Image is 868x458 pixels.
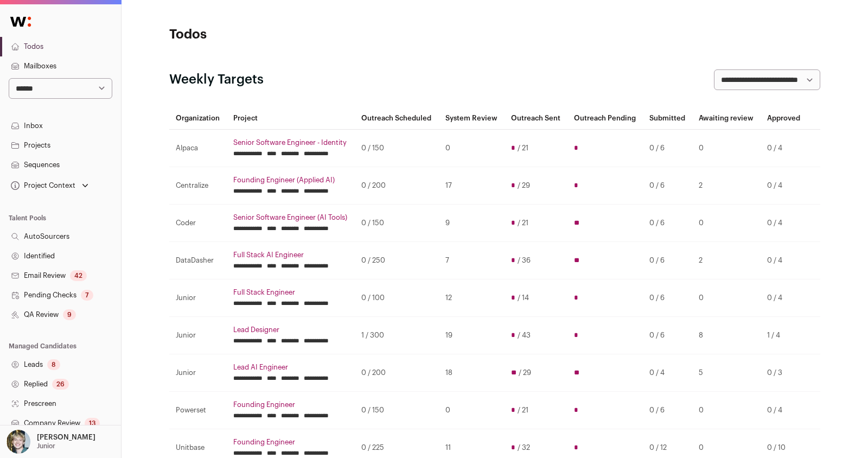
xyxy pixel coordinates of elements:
td: 0 / 4 [761,167,807,205]
td: 12 [439,279,505,317]
span: / 29 [518,181,530,190]
td: 0 / 150 [355,130,438,167]
td: 0 / 6 [643,317,692,354]
td: 0 / 6 [643,167,692,205]
td: 0 / 200 [355,167,438,205]
th: Project [227,107,355,130]
h2: Weekly Targets [169,71,264,88]
span: / 21 [518,406,528,415]
a: Founding Engineer [233,400,348,409]
td: 0 [439,130,505,167]
td: 0 / 150 [355,205,438,242]
td: 0 / 100 [355,279,438,317]
td: 0 / 6 [643,205,692,242]
td: 9 [439,205,505,242]
td: 0 / 6 [643,279,692,317]
td: 0 / 200 [355,354,438,392]
td: Junior [169,354,227,392]
div: 42 [70,270,87,281]
th: Approved [761,107,807,130]
th: Outreach Pending [567,107,643,130]
td: 0 / 6 [643,392,692,429]
td: Alpaca [169,130,227,167]
a: Founding Engineer (Applied AI) [233,176,348,185]
div: 9 [63,309,76,320]
th: System Review [439,107,505,130]
p: Junior [37,442,55,450]
div: 26 [52,379,69,390]
th: Organization [169,107,227,130]
th: Outreach Sent [505,107,567,130]
td: 2 [692,167,761,205]
td: Centralize [169,167,227,205]
td: Coder [169,205,227,242]
td: 18 [439,354,505,392]
a: Founding Engineer [233,438,348,447]
a: Full Stack Engineer [233,288,348,297]
img: 6494470-medium_jpg [7,430,30,454]
div: 7 [81,290,93,301]
td: 1 / 300 [355,317,438,354]
span: / 29 [519,368,531,377]
td: 0 / 4 [761,130,807,167]
a: Lead Designer [233,326,348,334]
span: / 21 [518,144,528,152]
td: 0 [439,392,505,429]
p: [PERSON_NAME] [37,433,95,442]
td: 0 / 4 [761,205,807,242]
th: Submitted [643,107,692,130]
th: Awaiting review [692,107,761,130]
td: 0 / 6 [643,242,692,279]
a: Full Stack AI Engineer [233,251,348,259]
a: Senior Software Engineer - Identity [233,138,348,147]
td: Junior [169,279,227,317]
td: 0 / 4 [761,242,807,279]
th: Outreach Scheduled [355,107,438,130]
td: 1 / 4 [761,317,807,354]
td: 0 / 6 [643,130,692,167]
td: Junior [169,317,227,354]
td: 0 / 250 [355,242,438,279]
h1: Todos [169,26,386,43]
div: 8 [47,359,60,370]
td: 19 [439,317,505,354]
td: 0 / 3 [761,354,807,392]
a: Senior Software Engineer (AI Tools) [233,213,348,222]
td: 0 / 4 [761,279,807,317]
td: 8 [692,317,761,354]
img: Wellfound [4,11,37,33]
td: 0 [692,279,761,317]
div: 13 [85,418,100,429]
td: 5 [692,354,761,392]
td: 0 / 4 [761,392,807,429]
span: / 36 [518,256,531,265]
td: Powerset [169,392,227,429]
div: Project Context [9,181,75,190]
td: 0 [692,130,761,167]
td: DataDasher [169,242,227,279]
span: / 43 [518,331,531,340]
span: / 21 [518,219,528,227]
td: 0 [692,392,761,429]
td: 0 [692,205,761,242]
button: Open dropdown [9,178,91,193]
td: 0 / 150 [355,392,438,429]
td: 2 [692,242,761,279]
span: / 14 [518,294,529,302]
a: Lead AI Engineer [233,363,348,372]
span: / 32 [518,443,530,452]
td: 0 / 4 [643,354,692,392]
td: 7 [439,242,505,279]
td: 17 [439,167,505,205]
button: Open dropdown [4,430,98,454]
